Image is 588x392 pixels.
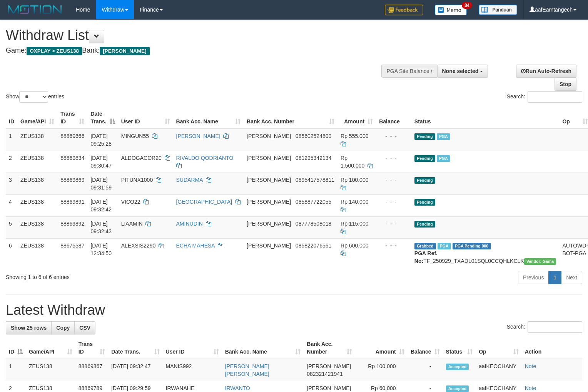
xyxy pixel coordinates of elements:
[79,325,90,331] span: CSV
[11,325,47,331] span: Show 25 rows
[17,216,57,238] td: ZEUS138
[555,78,576,91] a: Stop
[379,198,408,206] div: - - -
[6,302,582,318] h1: Latest Withdraw
[6,91,64,103] label: Show entries
[121,221,143,227] span: LIAAMIN
[414,133,435,140] span: Pending
[341,199,368,205] span: Rp 140.000
[56,325,70,331] span: Copy
[446,385,469,392] span: Accepted
[87,107,118,129] th: Date Trans.: activate to sort column descending
[75,337,108,359] th: Trans ID: activate to sort column ascending
[51,321,75,334] a: Copy
[60,199,84,205] span: 88869891
[376,107,411,129] th: Balance
[60,221,84,227] span: 88869892
[516,65,576,78] a: Run Auto-Refresh
[108,359,162,381] td: [DATE] 09:32:47
[379,176,408,184] div: - - -
[247,155,291,161] span: [PERSON_NAME]
[6,321,52,334] a: Show 25 rows
[437,155,450,162] span: Marked by aafanarl
[341,155,364,169] span: Rp 1.500.000
[6,238,17,268] td: 6
[381,65,437,78] div: PGA Site Balance /
[307,363,351,369] span: [PERSON_NAME]
[379,132,408,140] div: - - -
[341,243,368,249] span: Rp 600.000
[341,133,368,139] span: Rp 555.000
[17,194,57,216] td: ZEUS138
[525,385,536,391] a: Note
[121,133,149,139] span: MINGUN55
[163,337,222,359] th: User ID: activate to sort column ascending
[525,363,536,369] a: Note
[60,243,84,249] span: 88675587
[355,359,408,381] td: Rp 100,000
[379,220,408,228] div: - - -
[163,359,222,381] td: MANIS992
[90,155,112,169] span: [DATE] 09:30:47
[528,321,582,333] input: Search:
[6,173,17,194] td: 3
[414,155,435,162] span: Pending
[414,221,435,228] span: Pending
[6,337,26,359] th: ID: activate to sort column descending
[479,5,517,15] img: panduan.png
[6,151,17,173] td: 2
[27,47,82,55] span: OXPLAY > ZEUS138
[6,4,64,15] img: MOTION_logo.png
[307,371,342,377] span: Copy 082321421941 to clipboard
[414,250,438,264] b: PGA Ref. No:
[222,337,304,359] th: Bank Acc. Name: activate to sort column ascending
[408,359,443,381] td: -
[435,5,467,15] img: Button%20Memo.svg
[385,5,423,15] img: Feedback.jpg
[17,129,57,151] td: ZEUS138
[247,177,291,183] span: [PERSON_NAME]
[60,155,84,161] span: 88869834
[296,133,331,139] span: Copy 085602524800 to clipboard
[438,243,451,249] span: Marked by aafpengsreynich
[225,363,269,377] a: [PERSON_NAME] [PERSON_NAME]
[74,321,95,334] a: CSV
[121,177,153,183] span: PITUNX1000
[442,68,479,74] span: None selected
[414,243,436,249] span: Grabbed
[337,107,376,129] th: Amount: activate to sort column ascending
[6,107,17,129] th: ID
[443,337,476,359] th: Status: activate to sort column ascending
[118,107,173,129] th: User ID: activate to sort column ascending
[247,221,291,227] span: [PERSON_NAME]
[518,271,549,284] a: Previous
[26,359,75,381] td: ZEUS138
[17,238,57,268] td: ZEUS138
[462,2,472,9] span: 34
[6,270,239,281] div: Showing 1 to 6 of 6 entries
[121,199,140,205] span: VICO22
[100,47,149,55] span: [PERSON_NAME]
[176,199,232,205] a: [GEOGRAPHIC_DATA]
[121,243,156,249] span: ALEXSIS2290
[304,337,355,359] th: Bank Acc. Number: activate to sort column ascending
[341,177,368,183] span: Rp 100.000
[17,151,57,173] td: ZEUS138
[379,242,408,249] div: - - -
[453,243,491,249] span: PGA Pending
[6,359,26,381] td: 1
[522,337,582,359] th: Action
[408,337,443,359] th: Balance: activate to sort column ascending
[476,359,522,381] td: aafKEOCHANY
[6,194,17,216] td: 4
[17,107,57,129] th: Game/API: activate to sort column ascending
[414,177,435,184] span: Pending
[414,199,435,206] span: Pending
[176,133,220,139] a: [PERSON_NAME]
[528,91,582,103] input: Search:
[524,258,556,265] span: Vendor URL: https://trx31.1velocity.biz
[476,337,522,359] th: Op: activate to sort column ascending
[90,221,112,234] span: [DATE] 09:32:43
[437,65,488,78] button: None selected
[6,129,17,151] td: 1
